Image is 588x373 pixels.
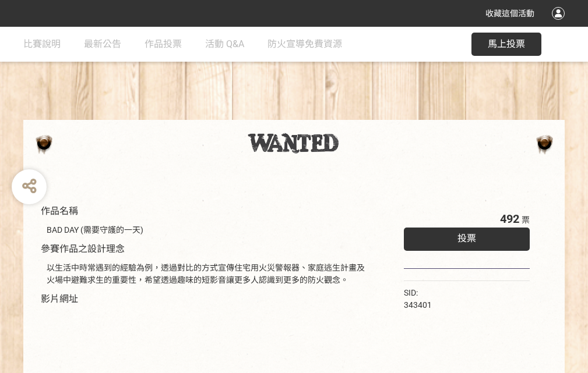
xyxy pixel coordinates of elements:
a: 比賽說明 [23,27,61,62]
iframe: Facebook Share [435,287,493,299]
span: 馬上投票 [488,38,525,49]
span: 作品投票 [145,38,182,49]
span: 作品名稱 [41,205,78,216]
span: 最新公告 [84,38,121,49]
a: 最新公告 [84,27,121,62]
span: 比賽說明 [23,38,61,49]
a: 活動 Q&A [205,27,244,62]
button: 馬上投票 [471,33,541,56]
span: 492 [500,212,519,226]
span: SID: 343401 [404,288,432,310]
span: 影片網址 [41,293,78,304]
div: BAD DAY (需要守護的一天) [47,224,369,236]
a: 防火宣導免費資源 [267,27,342,62]
span: 票 [522,215,530,225]
span: 活動 Q&A [205,38,244,49]
span: 參賽作品之設計理念 [41,243,125,254]
div: 以生活中時常遇到的經驗為例，透過對比的方式宣傳住宅用火災警報器、家庭逃生計畫及火場中避難求生的重要性，希望透過趣味的短影音讓更多人認識到更多的防火觀念。 [47,262,369,286]
span: 收藏這個活動 [485,9,534,18]
span: 防火宣導免費資源 [267,38,342,49]
span: 投票 [457,233,476,244]
a: 作品投票 [145,27,182,62]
